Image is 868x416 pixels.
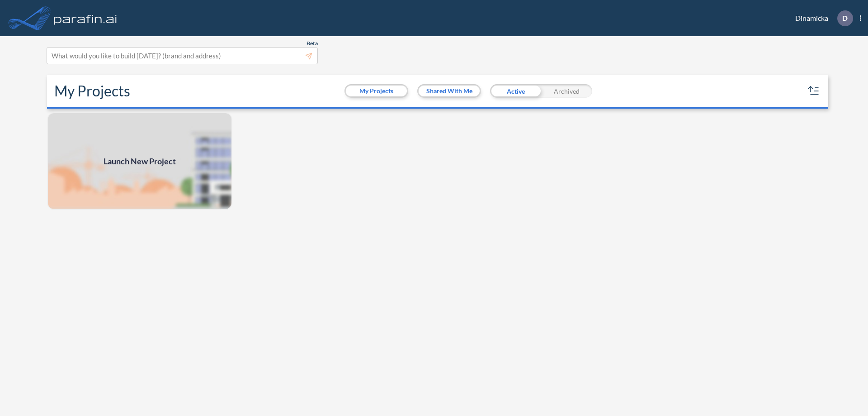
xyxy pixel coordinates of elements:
[52,9,119,27] img: logo
[807,84,821,98] button: sort
[541,84,592,98] div: Archived
[490,84,541,98] div: Active
[54,82,130,100] h2: My Projects
[782,10,861,26] div: Dinamicka
[307,40,318,47] span: Beta
[47,112,232,210] img: add
[47,112,232,210] a: Launch New Project
[842,14,848,22] p: D
[104,155,176,167] span: Launch New Project
[419,86,480,96] button: Shared With Me
[346,86,407,96] button: My Projects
